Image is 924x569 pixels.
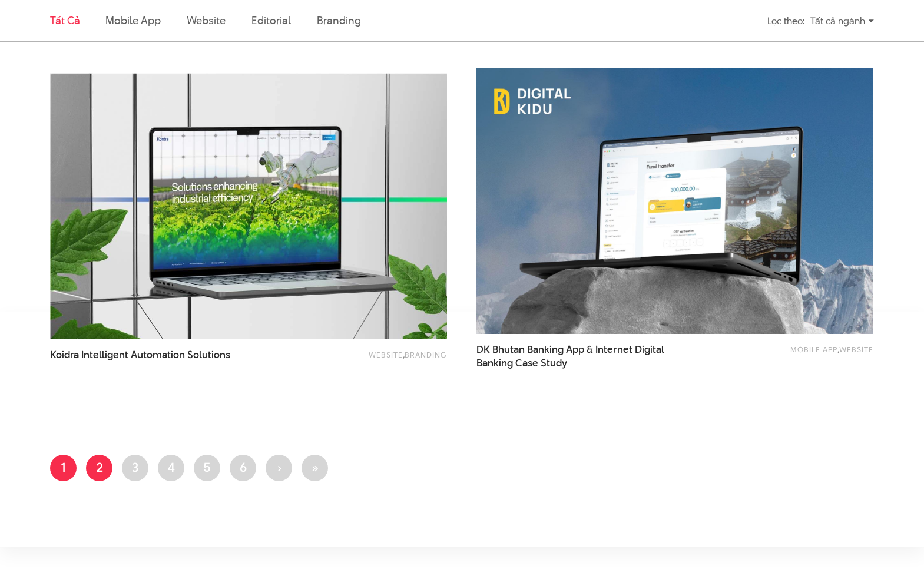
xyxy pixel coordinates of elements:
span: Intelligent [81,348,128,362]
a: Mobile app [105,13,160,28]
a: DK Bhutan Banking App & Internet DigitalBanking Case Study [476,343,695,370]
div: , [714,343,873,364]
a: Branding [317,13,360,28]
span: DK Bhutan Banking App & Internet Digital [476,343,695,370]
img: Koidra Thumbnail [50,73,447,339]
a: Website [839,344,873,355]
span: Automation [131,348,185,362]
a: Editorial [251,13,291,28]
span: » [311,458,319,476]
span: Solutions [187,348,230,362]
div: Tất cả ngành [810,11,874,31]
a: 6 [230,455,256,481]
a: 4 [158,455,184,481]
a: 2 [86,455,112,481]
span: Banking Case Study [476,356,567,370]
span: › [277,458,281,476]
div: , [288,348,447,369]
a: Koidra Intelligent Automation Solutions [50,348,269,375]
a: 3 [122,455,148,481]
a: Tất cả [50,13,80,28]
a: Website [369,349,403,360]
img: DK-Bhutan [476,68,873,334]
span: Koidra [50,348,79,362]
a: Branding [405,349,447,360]
a: Website [187,13,226,28]
a: Mobile app [790,344,837,355]
a: 5 [194,455,220,481]
div: Lọc theo: [767,11,804,31]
